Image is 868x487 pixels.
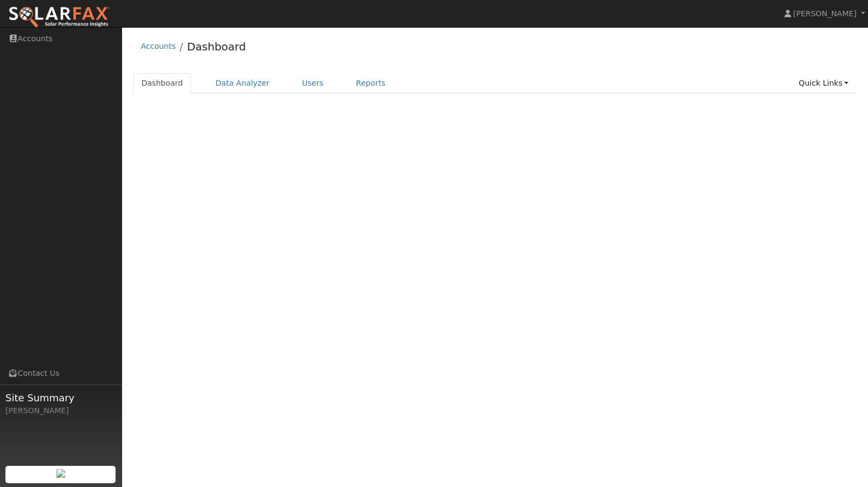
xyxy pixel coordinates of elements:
[5,405,116,416] div: [PERSON_NAME]
[790,73,857,93] a: Quick Links
[348,73,393,93] a: Reports
[207,73,278,93] a: Data Analyzer
[5,390,116,405] span: Site Summary
[8,6,110,29] img: SolarFax
[133,73,192,93] a: Dashboard
[56,469,65,478] img: retrieve
[187,40,246,53] a: Dashboard
[141,42,176,50] a: Accounts
[793,9,857,18] span: [PERSON_NAME]
[294,73,332,93] a: Users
